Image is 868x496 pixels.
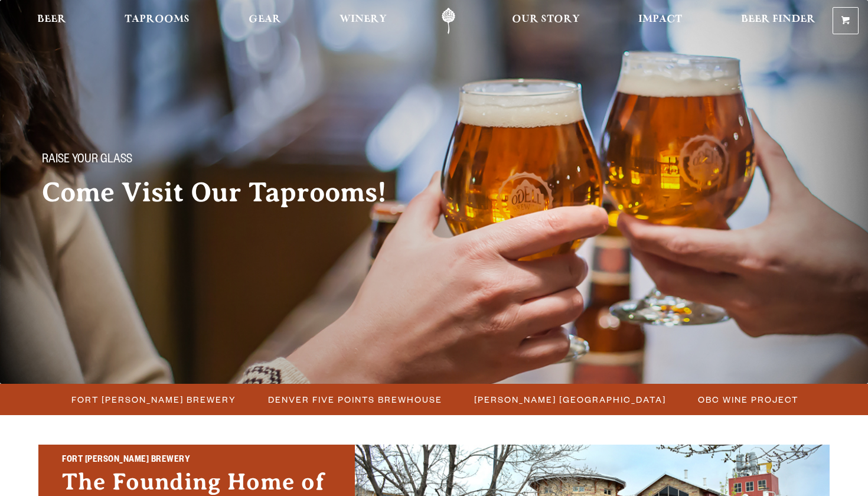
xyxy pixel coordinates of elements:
[332,8,394,34] a: Winery
[62,453,331,468] h2: Fort [PERSON_NAME] Brewery
[42,178,410,207] h2: Come Visit Our Taprooms!
[698,391,798,408] span: OBC Wine Project
[340,15,387,24] span: Winery
[125,15,190,24] span: Taprooms
[249,15,281,24] span: Gear
[64,391,242,408] a: Fort [PERSON_NAME] Brewery
[638,15,682,24] span: Impact
[117,8,197,34] a: Taprooms
[512,15,580,24] span: Our Story
[261,391,448,408] a: Denver Five Points Brewhouse
[631,8,690,34] a: Impact
[30,8,74,34] a: Beer
[37,15,66,24] span: Beer
[42,153,132,168] span: Raise your glass
[467,391,672,408] a: [PERSON_NAME] [GEOGRAPHIC_DATA]
[504,8,588,34] a: Our Story
[268,391,442,408] span: Denver Five Points Brewhouse
[241,8,289,34] a: Gear
[426,8,471,34] a: Odell Home
[691,391,804,408] a: OBC Wine Project
[71,391,236,408] span: Fort [PERSON_NAME] Brewery
[741,15,815,24] span: Beer Finder
[733,8,823,34] a: Beer Finder
[474,391,666,408] span: [PERSON_NAME] [GEOGRAPHIC_DATA]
